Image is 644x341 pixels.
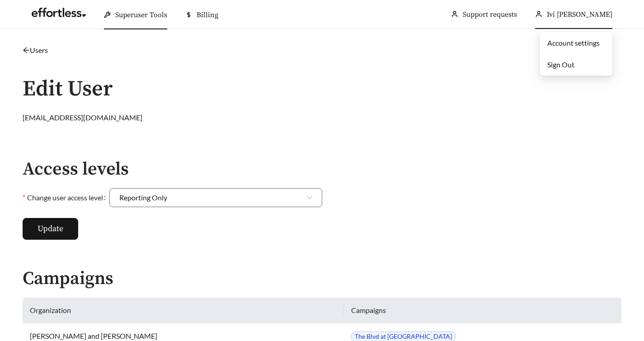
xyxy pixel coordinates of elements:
label: Change user access level [23,188,109,207]
span: Update [38,223,63,235]
h2: Campaigns [23,269,621,289]
th: Campaigns [344,298,621,323]
span: Superuser Tools [115,10,167,19]
div: [EMAIL_ADDRESS][DOMAIN_NAME] [23,112,621,123]
span: Ivi [PERSON_NAME] [547,10,612,19]
a: Support requests [463,10,517,19]
th: Organization [23,298,344,323]
span: Reporting Only [119,189,312,207]
span: Billing [197,10,218,19]
a: arrow-leftUsers [23,46,48,54]
button: Update [23,218,78,240]
span: Sign Out [547,60,574,69]
h2: Access levels [23,159,322,179]
h1: Edit User [23,77,621,101]
span: arrow-left [23,47,30,54]
a: Account settings [547,38,600,47]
